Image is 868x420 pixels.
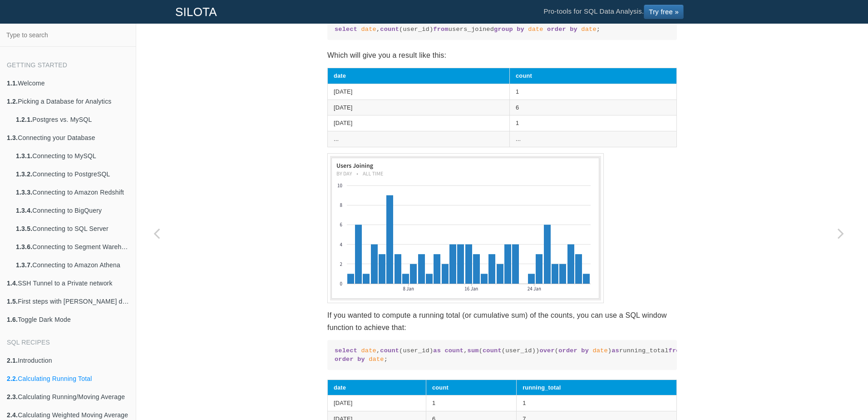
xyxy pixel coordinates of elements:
[581,26,596,33] span: date
[433,347,441,354] span: as
[328,395,426,411] td: [DATE]
[510,115,677,131] td: 1
[328,100,510,115] td: [DATE]
[558,347,577,354] span: order
[510,68,677,84] th: count
[16,170,32,178] b: 1.3.2.
[16,225,32,232] b: 1.3.5.
[335,25,670,34] code: , (user_id) users_joined ;
[16,243,32,250] b: 1.3.6.
[581,347,589,354] span: by
[9,183,136,201] a: 1.3.3.Connecting to Amazon Redshift
[539,347,554,354] span: over
[136,46,177,420] a: Previous page: Introduction
[510,84,677,100] td: 1
[3,26,133,44] input: Type to search
[9,110,136,129] a: 1.2.1.Postgres vs. MySQL
[9,201,136,220] a: 1.3.4.Connecting to BigQuery
[468,347,479,354] span: sum
[9,147,136,165] a: 1.3.1.Connecting to MySQL
[426,380,517,395] th: count
[494,26,513,33] span: group
[510,100,677,115] td: 6
[16,189,32,196] b: 1.3.3.
[328,68,510,84] th: date
[823,375,857,409] iframe: Drift Widget Chat Controller
[612,347,619,354] span: as
[510,131,677,147] td: ...
[7,298,18,305] b: 1.5.
[7,357,18,364] b: 2.1.
[16,261,32,269] b: 1.3.7.
[16,152,32,160] b: 1.3.1.
[9,256,136,274] a: 1.3.7.Connecting to Amazon Athena
[335,346,670,364] code: , (user_id) , ( (user_id)) ( ) running_total users_joined ;
[9,238,136,256] a: 1.3.6.Connecting to Segment Warehouse
[570,26,577,33] span: by
[7,80,18,87] b: 1.1.
[7,280,18,287] b: 1.4.
[380,26,399,33] span: count
[9,165,136,183] a: 1.3.2.Connecting to PostgreSQL
[328,84,510,100] td: [DATE]
[335,347,357,354] span: select
[369,356,384,363] span: date
[444,347,464,354] span: count
[644,5,684,19] a: Try free »
[328,131,510,147] td: ...
[517,26,524,33] span: by
[592,347,607,354] span: date
[433,26,448,33] span: from
[534,0,693,23] li: Pro-tools for SQL Data Analysis.
[16,116,32,123] b: 1.2.1.
[335,356,354,363] span: order
[669,347,684,354] span: from
[327,153,604,303] img: User Counts
[820,46,861,420] a: Next page: Calculating Running/Moving Average
[528,26,543,33] span: date
[327,49,677,61] p: Which will give you a result like this:
[380,347,399,354] span: count
[361,347,376,354] span: date
[426,395,517,411] td: 1
[7,393,18,400] b: 2.3.
[9,220,136,238] a: 1.3.5.Connecting to SQL Server
[517,395,677,411] td: 1
[328,380,426,395] th: date
[361,26,376,33] span: date
[357,356,365,363] span: by
[7,134,18,141] b: 1.3.
[168,0,224,23] a: SILOTA
[517,380,677,395] th: running_total
[335,26,357,33] span: select
[328,115,510,131] td: [DATE]
[7,98,18,105] b: 1.2.
[7,411,18,419] b: 2.4.
[7,316,18,323] b: 1.6.
[7,375,18,382] b: 2.2.
[547,26,566,33] span: order
[16,207,32,214] b: 1.3.4.
[483,347,502,354] span: count
[327,309,677,334] p: If you wanted to compute a running total (or cumulative sum) of the counts, you can use a SQL win...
